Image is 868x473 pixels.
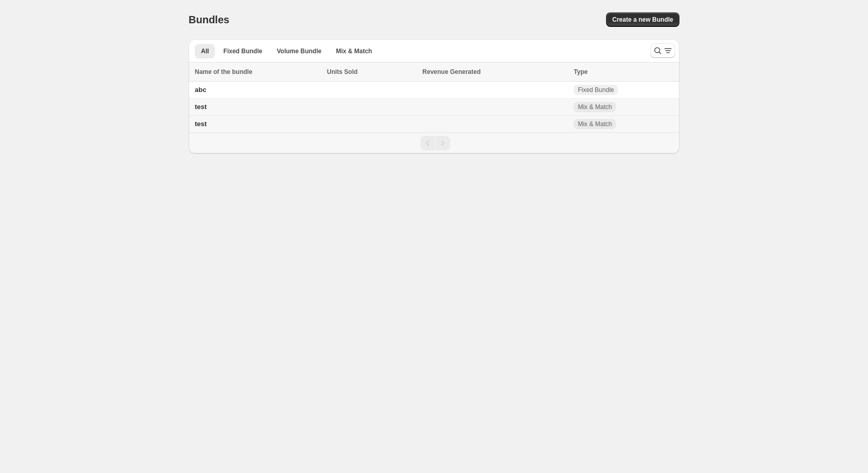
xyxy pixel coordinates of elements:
span: test [195,120,207,128]
span: Fixed Bundle [578,86,614,94]
span: Mix & Match [578,103,612,111]
button: Create a new Bundle [606,12,679,27]
span: Fixed Bundle [223,47,262,55]
button: Units Sold [327,67,368,77]
span: Mix & Match [578,120,612,128]
nav: Pagination [189,132,679,154]
div: Type [574,67,673,77]
span: Mix & Match [336,47,372,55]
span: abc [195,86,206,94]
span: Units Sold [327,67,358,77]
span: Create a new Bundle [612,16,673,24]
button: Search and filter results [650,43,675,58]
span: All [201,47,209,55]
button: Revenue Generated [423,67,491,77]
span: Volume Bundle [277,47,321,55]
span: test [195,103,207,111]
div: Name of the bundle [195,67,321,77]
h1: Bundles [189,13,229,26]
span: Revenue Generated [423,67,481,77]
